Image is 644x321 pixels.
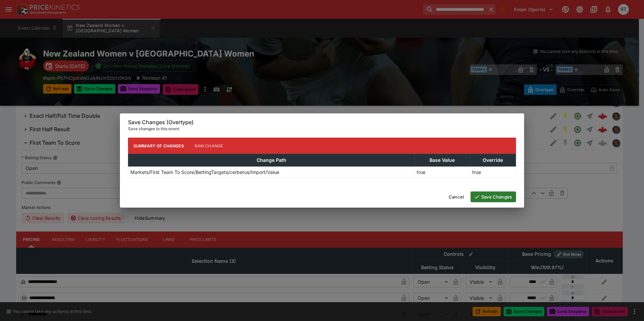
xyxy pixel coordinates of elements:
[128,119,516,126] h6: Save Changes (Overtype)
[415,154,470,167] th: Base Value
[470,154,516,167] th: Override
[128,154,415,167] th: Change Path
[470,167,516,178] td: true
[445,191,468,202] button: Cancel
[189,138,229,154] button: Raw Change
[128,138,189,154] button: Summary of Changes
[415,167,470,178] td: true
[471,191,516,202] button: Save Changes
[130,169,279,176] p: Markets/First Team To Score/BettingTargets/cerberus/Import/Value
[128,126,516,132] p: Save changes to this event.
